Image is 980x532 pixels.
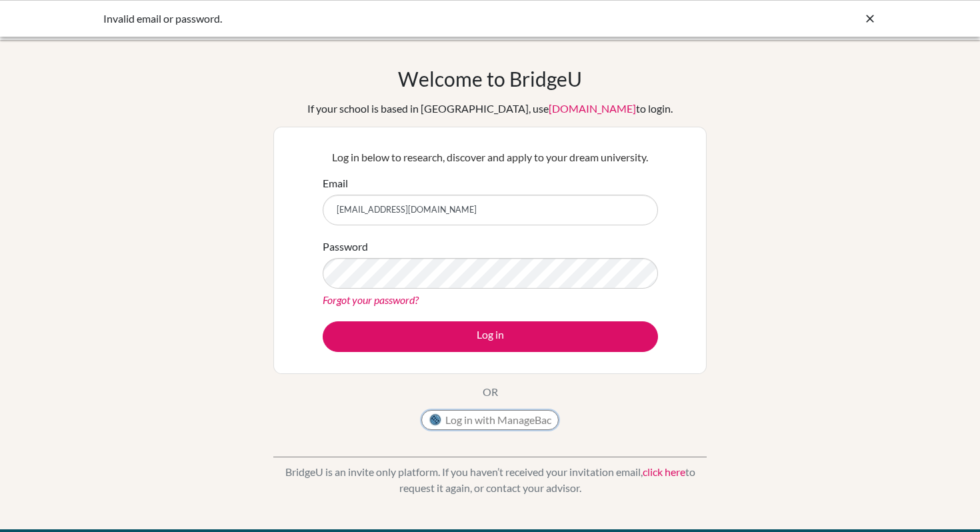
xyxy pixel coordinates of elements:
label: Password [323,239,368,255]
h1: Welcome to BridgeU [398,67,582,91]
div: If your school is based in [GEOGRAPHIC_DATA], use to login. [307,101,673,117]
p: BridgeU is an invite only platform. If you haven’t received your invitation email, to request it ... [273,464,707,496]
a: [DOMAIN_NAME] [549,102,636,115]
p: OR [483,384,498,400]
button: Log in with ManageBac [421,410,559,430]
label: Email [323,175,348,191]
a: click here [643,465,685,478]
a: Forgot your password? [323,293,419,306]
button: Log in [323,321,658,352]
p: Log in below to research, discover and apply to your dream university. [323,149,658,165]
div: Invalid email or password. [103,11,677,27]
